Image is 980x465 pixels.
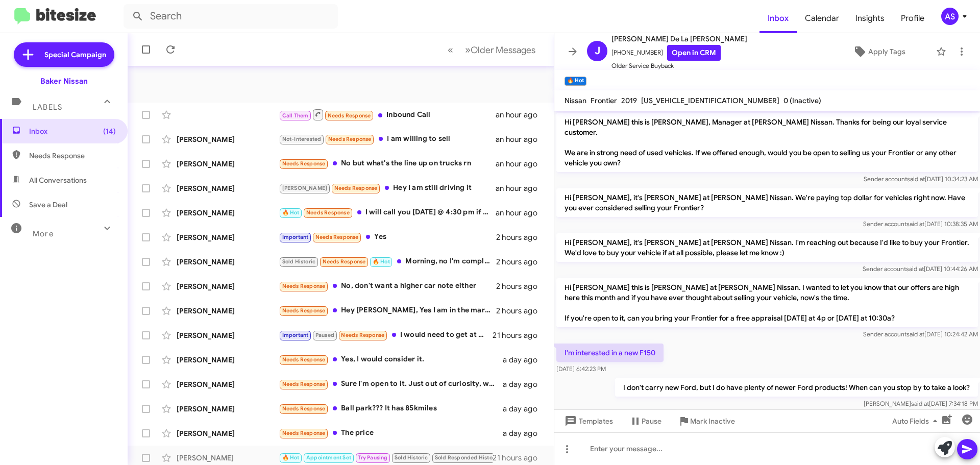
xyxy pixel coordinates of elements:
[279,378,503,390] div: Sure I'm open to it. Just out of curiosity, why is the dealership buying used vehicles?
[341,332,384,338] span: Needs Response
[177,330,279,340] div: [PERSON_NAME]
[667,45,721,61] a: Open in CRM
[911,400,929,407] span: said at
[615,378,978,397] p: I don't carry new Ford, but I do have plenty of newer Ford products! When can you stop by to take...
[826,42,931,61] button: Apply Tags
[864,400,978,407] span: [PERSON_NAME] [DATE] 7:34:18 PM
[503,379,546,389] div: a day ago
[759,4,797,33] a: Inbox
[177,355,279,365] div: [PERSON_NAME]
[442,39,459,60] button: Previous
[315,332,334,338] span: Paused
[306,454,351,461] span: Appointment Set
[863,330,978,338] span: Sender account [DATE] 10:24:42 AM
[282,234,309,240] span: Important
[279,108,496,121] div: Inbound Call
[863,220,978,228] span: Sender account [DATE] 10:38:35 AM
[177,306,279,316] div: [PERSON_NAME]
[279,231,496,243] div: Yes
[496,281,546,291] div: 2 hours ago
[435,454,500,461] span: Sold Responded Historic
[556,188,978,217] p: Hi [PERSON_NAME], it's [PERSON_NAME] at [PERSON_NAME] Nissan. We're paying top dollar for vehicle...
[621,96,637,105] span: 2019
[893,4,933,33] a: Profile
[177,183,279,193] div: [PERSON_NAME]
[279,452,493,463] div: That's completely fine! We can explore options together when you visit. What time is good to sche...
[496,257,546,267] div: 2 hours ago
[941,8,959,25] div: AS
[670,412,743,430] button: Mark Inactive
[323,258,366,265] span: Needs Response
[282,356,326,363] span: Needs Response
[496,232,546,242] div: 2 hours ago
[863,265,978,273] span: Sender account [DATE] 10:44:26 AM
[40,76,88,86] div: Baker Nissan
[591,96,617,105] span: Frontier
[33,229,54,238] span: More
[642,412,661,430] span: Pause
[465,43,471,56] span: »
[177,281,279,291] div: [PERSON_NAME]
[282,307,326,314] span: Needs Response
[177,134,279,144] div: [PERSON_NAME]
[496,208,546,218] div: an hour ago
[29,151,116,161] span: Needs Response
[503,404,546,414] div: a day ago
[282,112,309,119] span: Call Them
[933,8,969,25] button: AS
[556,113,978,172] p: Hi [PERSON_NAME] this is [PERSON_NAME], Manager at [PERSON_NAME] Nissan. Thanks for being our loy...
[279,207,496,218] div: I will call you [DATE] @ 4:30 pm if that's ok with you
[562,412,613,430] span: Templates
[328,136,372,142] span: Needs Response
[448,43,453,56] span: «
[503,355,546,365] div: a day ago
[279,256,496,267] div: Morning, no I'm completely upside-down on the vehicle so I'm good
[611,45,747,61] span: [PHONE_NUMBER]
[124,4,338,29] input: Search
[892,412,941,430] span: Auto Fields
[493,453,546,463] div: 21 hours ago
[556,233,978,262] p: Hi [PERSON_NAME], it's [PERSON_NAME] at [PERSON_NAME] Nissan. I'm reaching out because I'd like t...
[471,44,535,56] span: Older Messages
[884,412,949,430] button: Auto Fields
[177,232,279,242] div: [PERSON_NAME]
[177,428,279,438] div: [PERSON_NAME]
[565,77,586,86] small: 🔥 Hot
[177,159,279,169] div: [PERSON_NAME]
[334,185,378,191] span: Needs Response
[279,133,496,145] div: I am willing to sell
[565,96,586,105] span: Nissan
[358,454,387,461] span: Try Pausing
[496,134,546,144] div: an hour ago
[868,42,905,61] span: Apply Tags
[641,96,779,105] span: [US_VEHICLE_IDENTIFICATION_NUMBER]
[315,234,359,240] span: Needs Response
[282,430,326,436] span: Needs Response
[282,381,326,387] span: Needs Response
[279,182,496,194] div: Hey I am still driving it
[14,42,114,67] a: Special Campaign
[282,136,322,142] span: Not-Interested
[44,50,106,60] span: Special Campaign
[282,283,326,289] span: Needs Response
[279,354,503,365] div: Yes, I would consider it.
[611,33,747,45] span: [PERSON_NAME] De La [PERSON_NAME]
[279,427,503,439] div: The price
[864,175,978,183] span: Sender account [DATE] 10:34:23 AM
[177,257,279,267] div: [PERSON_NAME]
[847,4,893,33] a: Insights
[621,412,670,430] button: Pause
[556,344,664,362] p: I'm interested in a new F150
[279,305,496,316] div: Hey [PERSON_NAME], Yes I am in the market to sell my car. Can you get me the valuation for my car?
[103,126,116,136] span: (14)
[282,405,326,412] span: Needs Response
[797,4,847,33] span: Calendar
[503,428,546,438] div: a day ago
[496,159,546,169] div: an hour ago
[279,329,493,341] div: I would need to get at minimum 15K
[611,61,747,71] span: Older Service Buyback
[906,330,924,338] span: said at
[595,43,600,59] span: J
